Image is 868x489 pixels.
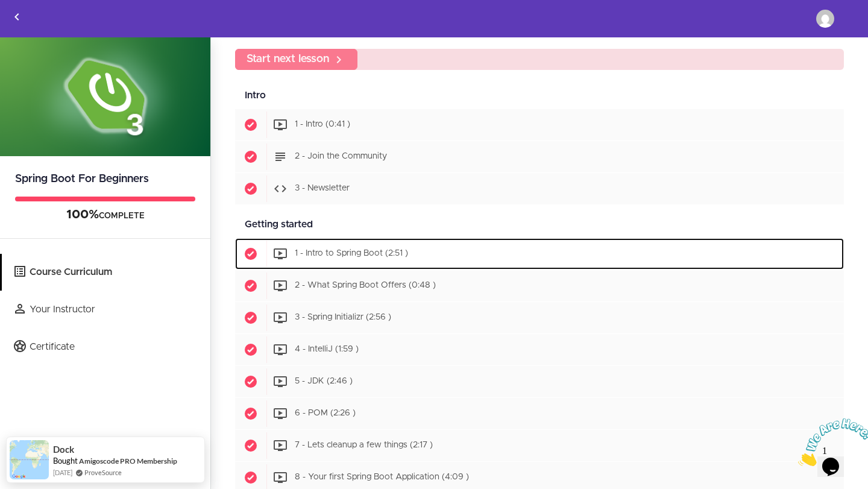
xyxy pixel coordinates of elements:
[79,456,177,465] a: Amigoscode PRO Membership
[793,414,868,471] iframe: chat widget
[5,5,10,15] span: 1
[53,456,78,465] span: Bought
[5,5,80,52] img: Chat attention grabber
[235,334,266,365] span: Completed item
[235,430,266,461] span: Completed item
[1,1,33,37] a: Back to courses
[235,270,266,301] span: Completed item
[235,430,844,461] a: Completed item 7 - Lets cleanup a few things (2:17 )
[295,473,469,482] span: 8 - Your first Spring Boot Application (4:09 )
[235,302,266,333] span: Completed item
[295,377,353,386] span: 5 - JDK (2:46 )
[2,329,210,365] a: Certificate
[295,121,350,129] span: 1 - Intro (0:41 )
[235,238,266,270] span: Completed item
[53,467,72,478] span: [DATE]
[295,409,356,418] span: 6 - POM (2:26 )
[295,185,350,193] span: 3 - Newsletter
[10,440,49,479] img: provesource social proof notification image
[10,10,24,24] svg: Back to courses
[295,345,359,354] span: 4 - IntelliJ (1:59 )
[235,173,266,204] span: Completed item
[235,211,844,238] div: Getting started
[235,141,266,172] span: Completed item
[84,467,122,478] a: ProveSource
[53,444,74,455] span: Dock
[235,366,266,397] span: Completed item
[235,173,844,204] a: Completed item 3 - Newsletter
[2,291,210,328] a: Your Instructor
[2,254,210,291] a: Course Curriculum
[235,302,844,333] a: Completed item 3 - Spring Initializr (2:56 )
[816,10,834,28] img: ankita.sr009@gmail.com
[235,398,266,429] span: Completed item
[235,270,844,301] a: Completed item 2 - What Spring Boot Offers (0:48 )
[235,238,844,270] a: Completed item 1 - Intro to Spring Boot (2:51 )
[235,366,844,397] a: Completed item 5 - JDK (2:46 )
[235,141,844,172] a: Completed item 2 - Join the Community
[295,441,433,450] span: 7 - Lets cleanup a few things (2:17 )
[295,282,436,290] span: 2 - What Spring Boot Offers (0:48 )
[295,153,387,161] span: 2 - Join the Community
[235,109,266,140] span: Completed item
[295,314,391,322] span: 3 - Spring Initializr (2:56 )
[235,82,844,109] div: Intro
[235,109,844,140] a: Completed item 1 - Intro (0:41 )
[15,207,195,223] div: COMPLETE
[66,209,99,221] span: 100%
[235,334,844,365] a: Completed item 4 - IntelliJ (1:59 )
[295,250,408,258] span: 1 - Intro to Spring Boot (2:51 )
[235,398,844,429] a: Completed item 6 - POM (2:26 )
